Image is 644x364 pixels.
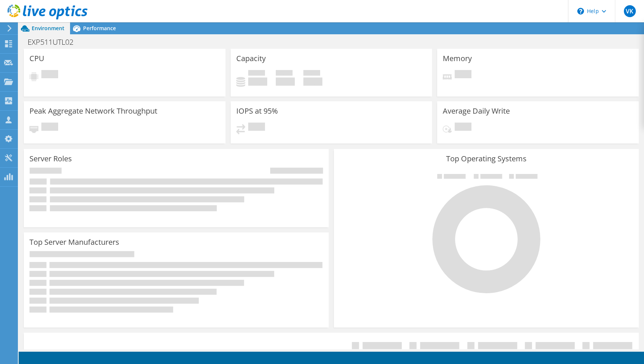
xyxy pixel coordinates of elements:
[29,54,44,63] h3: CPU
[455,70,471,80] span: Pending
[303,77,322,86] h4: 0 GiB
[624,5,636,17] span: VK
[41,123,58,133] span: Pending
[29,155,72,163] h3: Server Roles
[443,107,510,115] h3: Average Daily Write
[41,70,58,80] span: Pending
[276,77,295,86] h4: 0 GiB
[303,70,320,77] span: Total
[29,107,157,115] h3: Peak Aggregate Network Throughput
[248,123,265,133] span: Pending
[340,155,633,163] h3: Top Operating Systems
[577,8,584,15] svg: \n
[455,123,471,133] span: Pending
[248,70,265,77] span: Used
[83,25,116,32] span: Performance
[29,238,119,246] h3: Top Server Manufacturers
[276,70,293,77] span: Free
[443,54,472,63] h3: Memory
[236,107,278,115] h3: IOPS at 95%
[32,25,64,32] span: Environment
[236,54,266,63] h3: Capacity
[248,77,267,86] h4: 0 GiB
[24,38,85,46] h1: EXP511UTL02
